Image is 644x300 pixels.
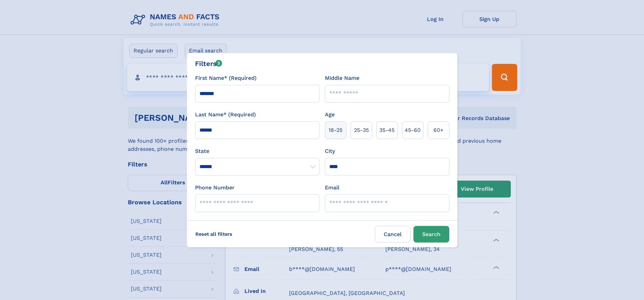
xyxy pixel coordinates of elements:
span: 60+ [433,126,444,134]
label: Middle Name [325,74,359,82]
label: Email [325,184,339,192]
span: 35‑45 [379,126,395,134]
button: Search [413,226,449,243]
div: Filters [195,59,222,69]
span: 25‑35 [354,126,369,134]
label: State [195,147,319,155]
label: First Name* (Required) [195,74,257,82]
label: Age [325,111,335,119]
label: Cancel [375,226,411,243]
label: Reset all filters [191,226,237,242]
label: Last Name* (Required) [195,111,256,119]
label: Phone Number [195,184,235,192]
label: City [325,147,335,155]
span: 45‑60 [405,126,421,134]
span: 18‑25 [329,126,342,134]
